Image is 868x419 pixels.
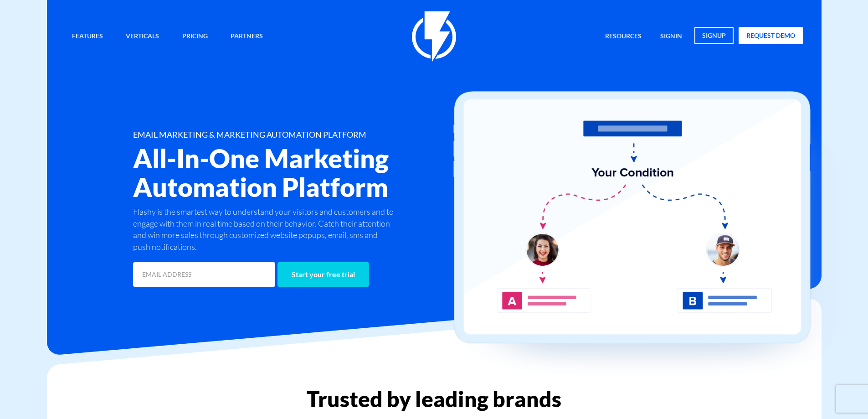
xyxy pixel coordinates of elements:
p: Flashy is the smartest way to understand your visitors and customers and to engage with them in r... [133,206,396,253]
h2: All-In-One Marketing Automation Platform [133,144,488,202]
h2: Trusted by leading brands [47,387,822,411]
a: Verticals [119,27,166,47]
input: EMAIL ADDRESS [133,262,275,287]
input: Start your free trial [277,262,369,287]
a: Partners [224,27,270,47]
a: Resources [598,27,648,47]
a: signin [653,27,689,47]
a: request demo [739,27,803,44]
a: Features [65,27,110,47]
a: signup [694,27,734,44]
a: Pricing [175,27,215,47]
h1: EMAIL MARKETING & MARKETING AUTOMATION PLATFORM [133,130,488,140]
